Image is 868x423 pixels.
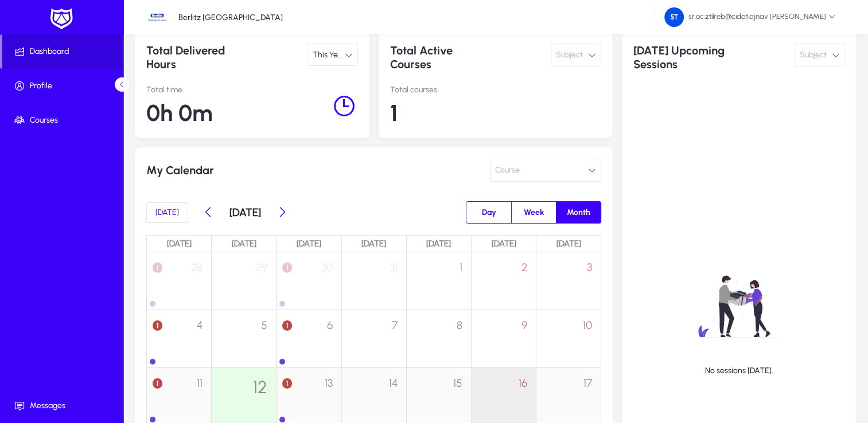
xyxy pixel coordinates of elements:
[460,261,462,274] span: 1
[655,7,845,28] button: sr.oc.ztilreb@cidat.ajnav [PERSON_NAME]
[2,389,125,423] a: Messages
[390,99,398,127] span: 1
[153,378,162,389] span: 1
[556,202,601,223] button: Month
[277,235,341,252] div: [DATE]
[407,235,472,252] div: [DATE]
[2,400,125,412] span: Messages
[475,202,503,223] span: Day
[212,310,276,367] div: Tuesday August 5
[261,319,267,332] span: 5
[2,69,125,103] a: Profile
[457,319,462,332] span: 8
[472,252,536,310] div: Saturday August 2
[583,319,592,332] span: 10
[407,310,471,367] div: Friday August 8
[282,320,292,331] span: 1
[212,252,276,310] div: Tuesday July 29
[536,235,601,252] div: [DATE]
[342,235,407,252] div: [DATE]
[390,261,398,274] span: 31
[521,319,527,332] span: 9
[146,159,369,182] p: My Calendar
[146,235,212,252] div: [DATE]
[664,7,684,27] img: 211.png
[321,261,333,274] span: 30
[583,377,592,390] span: 17
[633,44,734,71] p: [DATE] Upcoming Sessions
[512,202,556,223] button: Week
[342,252,406,310] div: Thursday July 31
[664,7,836,27] span: sr.oc.ztilreb@cidat.ajnav [PERSON_NAME]
[155,207,179,217] span: [DATE]
[146,6,168,28] img: 34.jpg
[536,310,601,367] div: Sunday August 10
[453,377,462,390] span: 15
[146,44,247,71] p: Total Delivered Hours
[800,44,827,66] span: Subject
[147,310,211,355] div: Monday August 4, One event, click to expand
[282,378,292,389] span: 1
[560,202,597,223] span: Month
[197,319,203,332] span: 4
[705,366,773,375] p: No sessions [DATE].
[2,46,123,57] span: Dashboard
[277,310,341,355] div: Wednesday August 6, One event, click to expand
[147,252,211,297] div: Monday July 28, One event, click to expand
[472,235,536,252] div: [DATE]
[153,320,162,331] span: 1
[2,80,125,92] span: Profile
[147,368,211,413] div: Monday August 11, One event, click to expand
[556,44,583,66] span: Subject
[663,256,816,356] img: no-data.svg
[517,202,551,223] span: Week
[342,310,406,367] div: Thursday August 7
[277,252,341,297] div: Wednesday July 30, One event, click to expand
[521,261,527,274] span: 2
[212,235,277,252] div: [DATE]
[153,263,162,273] span: 1
[536,252,601,310] div: Sunday August 3
[47,7,76,31] img: white-logo.png
[2,115,125,126] span: Courses
[191,261,203,274] span: 28
[407,252,471,310] div: Friday August 1
[146,85,330,95] p: Total time
[277,368,341,413] div: Wednesday August 13, One event, click to expand
[282,263,292,273] span: 1
[229,206,261,219] h3: [DATE]
[312,50,345,60] span: This Year
[146,202,188,223] button: [DATE]
[392,319,398,332] span: 7
[197,377,203,390] span: 11
[587,261,592,274] span: 3
[390,85,602,95] p: Total courses
[519,377,527,390] span: 16
[466,202,511,223] button: Day
[390,44,491,71] p: Total Active Courses
[256,261,267,274] span: 29
[253,377,267,398] span: 12
[495,159,520,182] span: Course
[2,103,125,138] a: Courses
[327,319,333,332] span: 6
[178,13,283,22] p: Berlitz [GEOGRAPHIC_DATA]
[146,99,213,127] span: 0h 0m
[325,377,333,390] span: 13
[472,310,536,367] div: Saturday August 9
[389,377,398,390] span: 14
